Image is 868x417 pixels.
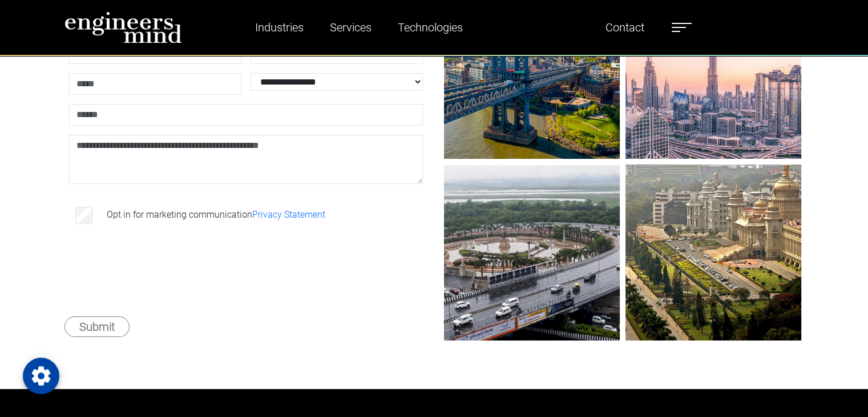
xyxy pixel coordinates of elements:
[444,165,620,340] img: gif
[64,11,182,43] img: logo
[325,14,376,41] a: Services
[601,14,649,41] a: Contact
[64,316,130,337] button: Submit
[252,209,325,220] a: Privacy Statement
[107,208,325,222] label: Opt in for marketing communication
[71,244,245,289] iframe: reCAPTCHA
[625,165,801,340] img: gif
[393,14,467,41] a: Technologies
[251,14,308,41] a: Industries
